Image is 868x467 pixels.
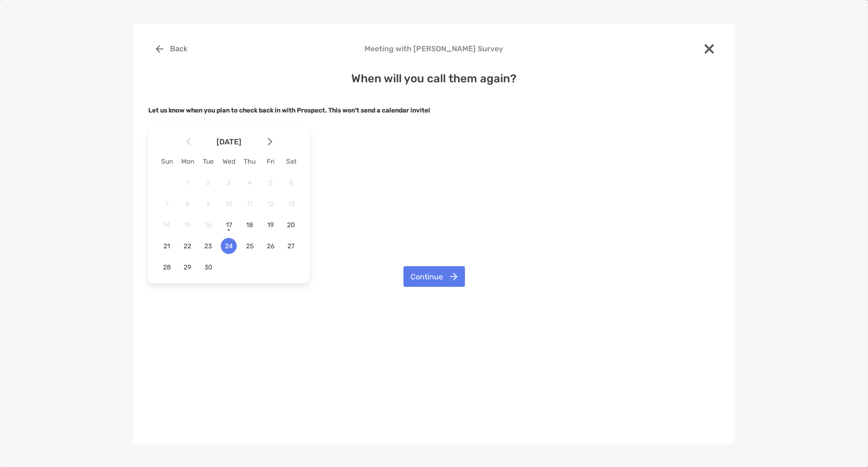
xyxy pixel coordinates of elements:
[200,263,216,271] span: 30
[263,200,279,208] span: 12
[148,72,720,85] h4: When will you call them again?
[705,44,714,54] img: close modal
[242,221,258,229] span: 18
[200,179,216,187] span: 2
[148,44,720,53] h4: Meeting with [PERSON_NAME] Survey
[156,158,177,166] div: Sun
[268,138,272,146] img: Arrow icon
[159,200,175,208] span: 7
[148,107,720,114] h5: Let us know when you plan to check back in with Prospect.
[179,242,195,250] span: 22
[186,138,191,146] img: Arrow icon
[221,221,237,229] span: 17
[221,200,237,208] span: 10
[221,179,237,187] span: 3
[283,242,299,250] span: 27
[159,221,175,229] span: 14
[283,179,299,187] span: 6
[200,200,216,208] span: 9
[159,263,175,271] span: 28
[240,158,260,166] div: Thu
[159,242,175,250] span: 21
[200,242,216,250] span: 23
[198,158,218,166] div: Tue
[403,266,465,287] button: Continue
[283,221,299,229] span: 20
[221,242,237,250] span: 24
[242,242,258,250] span: 25
[218,158,239,166] div: Wed
[179,221,195,229] span: 15
[200,221,216,229] span: 16
[263,242,279,250] span: 26
[450,273,457,280] img: button icon
[177,158,198,166] div: Mon
[179,263,195,271] span: 29
[283,200,299,208] span: 13
[260,158,281,166] div: Fri
[263,179,279,187] span: 5
[263,221,279,229] span: 19
[242,200,258,208] span: 11
[328,107,430,114] strong: This won't send a calendar invite!
[156,45,163,53] img: button icon
[179,200,195,208] span: 8
[148,39,195,59] button: Back
[242,179,258,187] span: 4
[193,137,266,146] span: [DATE]
[281,158,302,166] div: Sat
[179,179,195,187] span: 1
